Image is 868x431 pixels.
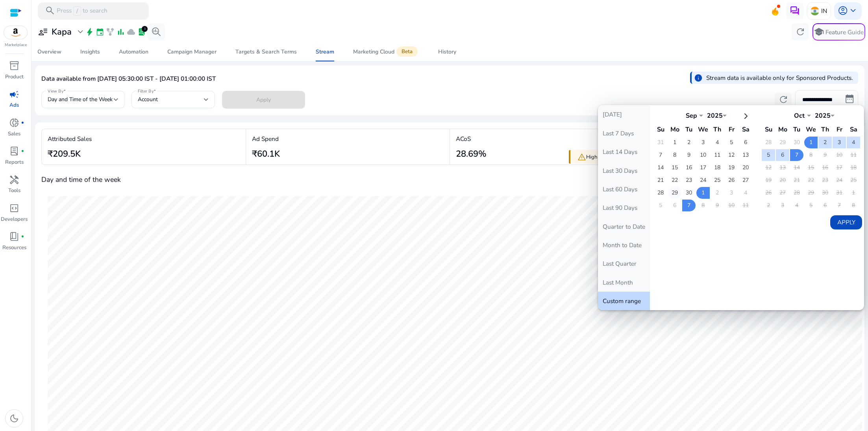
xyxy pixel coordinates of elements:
[795,27,805,37] span: refresh
[9,413,19,424] span: dark_mode
[598,292,650,310] button: Custom range
[9,89,19,100] span: campaign
[703,111,727,120] div: 2025
[235,49,297,55] div: Targets & Search Terms
[598,236,650,254] button: Month to Date
[775,92,792,106] button: refresh
[9,118,19,128] span: donut_small
[41,74,216,83] p: Data available from [DATE] 05:30:00 IST - [DATE] 01:00:00 IST
[119,49,148,55] div: Automation
[127,28,135,36] span: cloud
[48,96,113,103] span: Day and Time of the Week
[598,217,650,235] button: Quarter to Date
[396,46,418,57] span: Beta
[598,254,650,273] button: Last Quarter
[598,180,650,198] button: Last 60 Days
[456,149,487,159] h3: 28.69%
[2,244,26,252] p: Resources
[577,153,586,161] span: warning
[142,26,148,32] div: 1
[73,6,81,16] span: /
[598,198,650,217] button: Last 90 Days
[8,130,20,138] p: Sales
[75,27,85,37] span: expand_more
[830,215,862,229] button: Apply
[252,149,280,159] h3: ₹60.1K
[167,49,217,55] div: Campaign Manager
[21,150,24,153] span: fiber_manual_record
[117,28,125,36] span: bar_chart
[96,28,104,36] span: event
[811,7,819,15] img: in.svg
[85,28,94,36] span: bolt
[778,94,788,105] span: refresh
[838,6,848,16] span: account_circle
[151,27,161,37] span: search_insights
[353,48,419,55] div: Marketing Cloud
[37,49,61,55] div: Overview
[45,6,55,16] span: search
[569,150,652,164] div: High ACoS.
[9,231,19,242] span: book_4
[138,96,158,103] span: Account
[48,149,92,159] h3: ₹209.5K
[848,6,858,16] span: keyboard_arrow_down
[137,28,146,36] span: lab_profile
[812,23,865,41] button: schoolFeature Guide
[598,273,650,292] button: Last Month
[316,49,334,55] div: Stream
[148,23,165,41] button: search_insights
[106,28,115,36] span: family_history
[5,42,27,48] p: Marketplace
[598,105,650,124] button: [DATE]
[5,73,24,81] p: Product
[825,28,864,37] p: Feature Guide
[694,74,703,82] span: info
[679,111,703,120] div: Sep
[9,203,19,213] span: code_blocks
[41,176,121,184] h4: Day and time of the week
[9,61,19,71] span: inventory_2
[252,134,280,143] p: Ad Spend
[456,134,487,143] p: ACoS
[9,175,19,185] span: handyman
[598,161,650,179] button: Last 30 Days
[48,134,92,143] p: Attributed Sales
[21,235,24,239] span: fiber_manual_record
[52,27,72,37] h3: Kapa
[811,111,835,120] div: 2025
[9,146,19,156] span: lab_profile
[706,73,853,82] p: Stream data is available only for Sponsored Products.
[8,187,20,195] p: Tools
[814,27,824,37] span: school
[48,88,63,94] mat-label: View By
[80,49,100,55] div: Insights
[1,216,28,224] p: Developers
[21,121,24,125] span: fiber_manual_record
[57,6,107,16] p: Press to search
[4,26,28,39] img: amazon.svg
[787,111,811,120] div: Oct
[598,142,650,161] button: Last 14 Days
[5,159,24,166] p: Reports
[792,23,809,41] button: refresh
[821,4,827,18] p: IN
[438,49,456,55] div: History
[38,27,48,37] span: user_attributes
[138,88,154,94] mat-label: Filter By
[9,102,19,109] p: Ads
[598,124,650,142] button: Last 7 Days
